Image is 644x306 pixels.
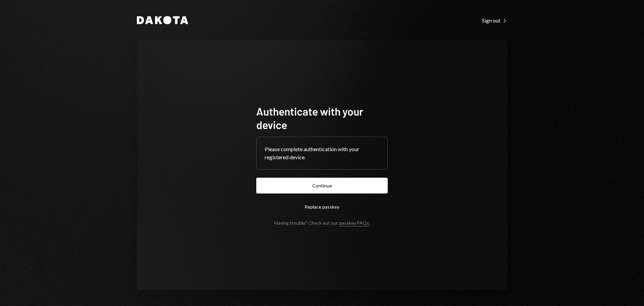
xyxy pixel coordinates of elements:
[256,199,388,215] button: Replace passkey
[482,17,507,24] div: Sign out
[274,220,370,226] div: Having trouble? Check out our .
[339,220,369,226] a: passkey FAQs
[265,145,379,161] div: Please complete authentication with your registered device.
[256,178,388,193] button: Continue
[482,16,507,24] a: Sign out
[256,104,388,131] h1: Authenticate with your device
